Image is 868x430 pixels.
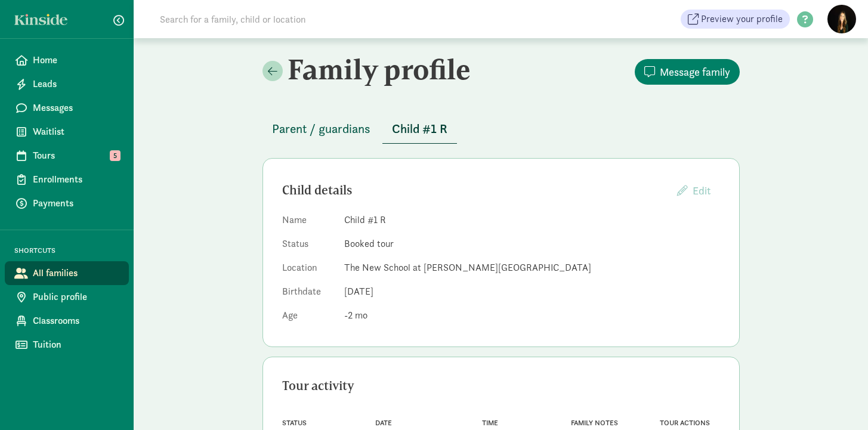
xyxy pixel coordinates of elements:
dt: Location [282,261,335,280]
a: Classrooms [5,309,129,333]
dd: Child #1 R [344,213,720,227]
span: Public profile [33,290,119,304]
a: Messages [5,96,129,120]
div: Child details [282,181,668,200]
span: Leads [33,77,119,91]
span: -2 [344,309,367,321]
span: Enrollments [33,172,119,187]
a: Waitlist [5,120,129,144]
span: Message family [660,64,730,80]
span: [DATE] [344,285,373,298]
iframe: Chat Widget [808,373,868,430]
span: Family notes [571,419,618,427]
span: Date [375,419,392,427]
dt: Status [282,237,335,256]
span: 5 [110,150,121,161]
span: Payments [33,196,119,211]
a: Parent / guardians [262,122,380,136]
div: Tour activity [282,376,720,395]
dd: Booked tour [344,237,720,251]
a: Tuition [5,333,129,357]
a: Payments [5,191,129,215]
span: Home [33,53,119,67]
a: Child #1 R [382,122,457,136]
span: All families [33,266,119,280]
button: Child #1 R [382,115,457,144]
a: Leads [5,72,129,96]
span: Tours [33,149,119,163]
span: Edit [693,184,711,197]
span: Child #1 R [392,119,447,138]
span: Parent / guardians [272,119,370,138]
button: Message family [635,59,740,85]
dt: Name [282,213,335,232]
span: Tuition [33,338,119,352]
button: Edit [668,178,720,203]
dd: The New School at [PERSON_NAME][GEOGRAPHIC_DATA] [344,261,720,275]
h2: Family profile [262,52,499,86]
span: Waitlist [33,125,119,139]
button: Parent / guardians [262,115,380,143]
a: Home [5,48,129,72]
span: Preview your profile [701,12,783,26]
dt: Age [282,308,335,327]
dt: Birthdate [282,284,335,304]
a: Tours 5 [5,144,129,168]
input: Search for a family, child or location [153,7,487,31]
a: Enrollments [5,168,129,191]
span: Classrooms [33,314,119,328]
a: Preview your profile [681,10,790,29]
span: Tour actions [660,419,710,427]
span: Messages [33,101,119,115]
a: All families [5,261,129,285]
span: Status [282,419,307,427]
span: Time [482,419,498,427]
a: Public profile [5,285,129,309]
